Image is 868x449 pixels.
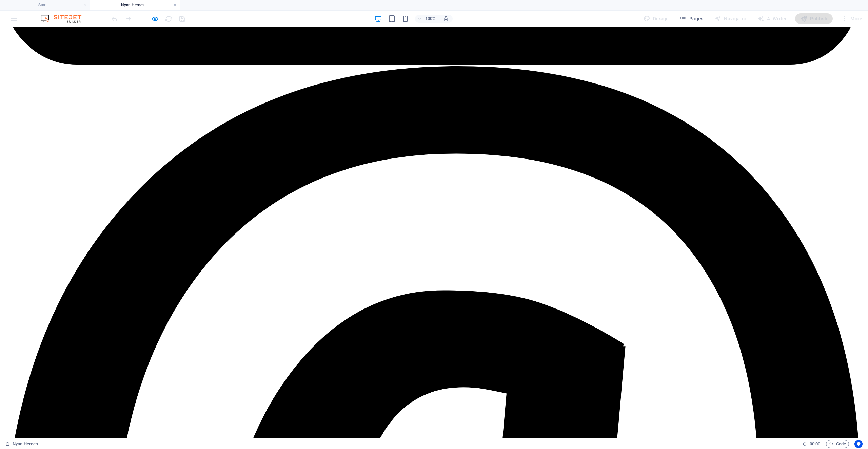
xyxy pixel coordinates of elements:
[90,1,180,9] h4: Nyan Heroes
[415,15,439,23] button: 100%
[814,441,815,446] span: :
[5,440,38,448] a: Click to cancel selection. Double-click to open Pages
[443,16,449,22] i: On resize automatically adjust zoom level to fit chosen device.
[677,13,706,24] button: Pages
[829,440,846,448] span: Code
[810,440,820,448] span: 00 00
[425,15,436,23] h6: 100%
[854,440,863,448] button: Usercentrics
[826,440,849,448] button: Code
[39,15,90,23] img: Editor Logo
[679,15,703,22] span: Pages
[803,440,821,448] h6: Session time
